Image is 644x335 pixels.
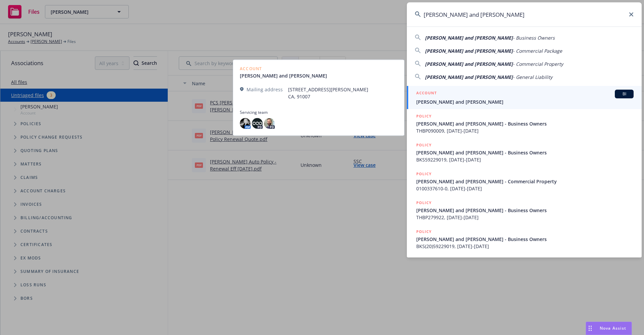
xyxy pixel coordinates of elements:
[513,74,552,80] span: - General Liability
[425,48,513,54] span: [PERSON_NAME] and [PERSON_NAME]
[416,214,634,221] span: THBP279922, [DATE]-[DATE]
[416,178,634,185] span: [PERSON_NAME] and [PERSON_NAME] - Commercial Property
[586,322,632,335] button: Nova Assist
[416,90,437,98] h5: ACCOUNT
[407,225,642,253] a: POLICY[PERSON_NAME] and [PERSON_NAME] - Business OwnersBKS(20)59229019, [DATE]-[DATE]
[425,35,513,41] span: [PERSON_NAME] and [PERSON_NAME]
[416,228,432,235] h5: POLICY
[586,322,594,335] div: Drag to move
[513,35,555,41] span: - Business Owners
[407,2,642,27] input: Search...
[407,196,642,225] a: POLICY[PERSON_NAME] and [PERSON_NAME] - Business OwnersTHBP279922, [DATE]-[DATE]
[416,207,634,214] span: [PERSON_NAME] and [PERSON_NAME] - Business Owners
[407,109,642,138] a: POLICY[PERSON_NAME] and [PERSON_NAME] - Business OwnersTHBP090009, [DATE]-[DATE]
[416,185,634,192] span: 0100337610-0, [DATE]-[DATE]
[416,243,634,250] span: BKS(20)59229019, [DATE]-[DATE]
[416,127,634,134] span: THBP090009, [DATE]-[DATE]
[425,61,513,67] span: [PERSON_NAME] and [PERSON_NAME]
[416,156,634,163] span: BKS59229019, [DATE]-[DATE]
[416,171,432,177] h5: POLICY
[407,167,642,196] a: POLICY[PERSON_NAME] and [PERSON_NAME] - Commercial Property0100337610-0, [DATE]-[DATE]
[416,149,634,156] span: [PERSON_NAME] and [PERSON_NAME] - Business Owners
[416,236,634,243] span: [PERSON_NAME] and [PERSON_NAME] - Business Owners
[513,48,562,54] span: - Commercial Package
[407,86,642,109] a: ACCOUNTBI[PERSON_NAME] and [PERSON_NAME]
[416,113,432,119] h5: POLICY
[407,138,642,167] a: POLICY[PERSON_NAME] and [PERSON_NAME] - Business OwnersBKS59229019, [DATE]-[DATE]
[425,74,513,80] span: [PERSON_NAME] and [PERSON_NAME]
[416,98,634,105] span: [PERSON_NAME] and [PERSON_NAME]
[416,120,634,127] span: [PERSON_NAME] and [PERSON_NAME] - Business Owners
[600,325,626,331] span: Nova Assist
[618,91,631,97] span: BI
[416,199,432,206] h5: POLICY
[513,61,563,67] span: - Commercial Property
[416,142,432,148] h5: POLICY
